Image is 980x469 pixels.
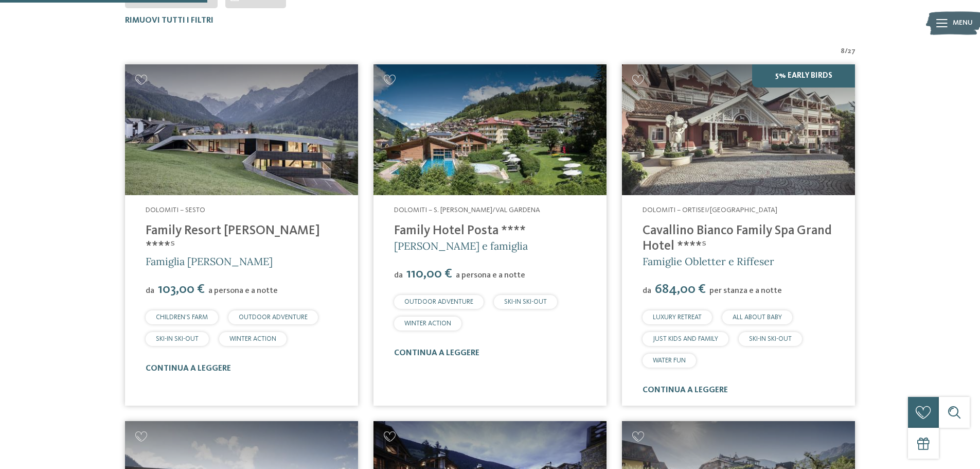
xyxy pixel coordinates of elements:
span: / [845,46,848,57]
a: continua a leggere [146,364,231,373]
span: WINTER ACTION [229,336,276,342]
span: 8 [841,46,845,57]
span: a persona e a notte [208,287,278,295]
span: Dolomiti – Sesto [146,206,205,214]
a: Family Hotel Posta **** [394,224,526,237]
span: OUTDOOR ADVENTURE [239,314,308,321]
span: da [643,287,651,295]
img: Family Spa Grand Hotel Cavallino Bianco ****ˢ [622,64,855,196]
span: CHILDREN’S FARM [156,314,208,321]
span: 684,00 € [652,283,708,296]
span: OUTDOOR ADVENTURE [404,299,473,305]
span: Famiglie Obletter e Riffeser [643,255,774,268]
a: continua a leggere [394,349,479,357]
span: da [394,271,403,280]
a: Cavallino Bianco Family Spa Grand Hotel ****ˢ [643,224,832,253]
span: ALL ABOUT BABY [733,314,782,321]
span: SKI-IN SKI-OUT [156,336,199,342]
a: Cercate un hotel per famiglie? Qui troverete solo i migliori! [622,64,855,196]
span: JUST KIDS AND FAMILY [653,336,718,342]
span: per stanza e a notte [709,287,782,295]
a: continua a leggere [643,386,728,394]
a: Cercate un hotel per famiglie? Qui troverete solo i migliori! [125,64,358,196]
span: WATER FUN [653,357,686,364]
span: Famiglia [PERSON_NAME] [146,255,273,268]
span: 110,00 € [404,267,455,281]
span: Rimuovi tutti i filtri [125,16,213,25]
span: Dolomiti – S. [PERSON_NAME]/Val Gardena [394,206,540,214]
img: Family Resort Rainer ****ˢ [125,64,358,196]
span: SKI-IN SKI-OUT [504,299,547,305]
img: Cercate un hotel per famiglie? Qui troverete solo i migliori! [373,64,607,196]
span: SKI-IN SKI-OUT [749,336,792,342]
span: Dolomiti – Ortisei/[GEOGRAPHIC_DATA] [643,206,777,214]
span: [PERSON_NAME] e famiglia [394,239,528,252]
span: a persona e a notte [456,271,525,280]
span: 27 [848,46,856,57]
span: WINTER ACTION [404,320,451,327]
span: LUXURY RETREAT [653,314,702,321]
span: 103,00 € [155,283,207,296]
a: Family Resort [PERSON_NAME] ****ˢ [146,224,320,253]
span: da [146,287,154,295]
